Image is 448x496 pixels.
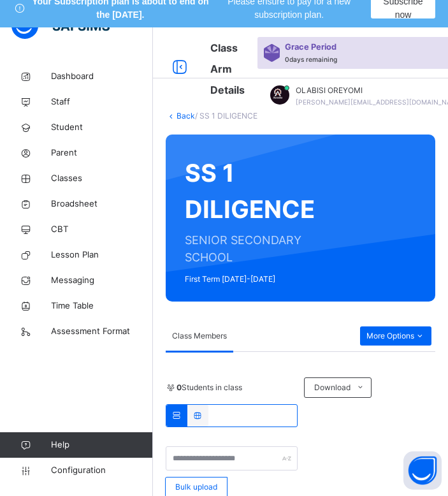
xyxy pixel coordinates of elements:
[51,121,153,134] span: Student
[51,274,153,287] span: Messaging
[51,70,153,83] span: Dashboard
[51,223,153,236] span: CBT
[177,111,195,120] a: Back
[51,96,153,108] span: Staff
[285,41,336,53] span: Grace Period
[51,325,153,338] span: Assessment Format
[210,41,245,96] span: Class Arm Details
[195,111,257,120] span: / SS 1 DILIGENCE
[51,198,153,210] span: Broadsheet
[185,274,315,285] span: First Term [DATE]-[DATE]
[285,55,337,63] span: 0 days remaining
[51,300,153,312] span: Time Table
[366,330,425,342] span: More Options
[51,172,153,185] span: Classes
[264,44,280,62] img: sticker-purple.71386a28dfed39d6af7621340158ba97.svg
[51,147,153,159] span: Parent
[51,439,152,451] span: Help
[51,464,152,477] span: Configuration
[177,383,182,392] b: 0
[175,481,217,493] span: Bulk upload
[403,451,442,490] button: Open asap
[51,249,153,261] span: Lesson Plan
[172,330,227,342] span: Class Members
[177,382,242,393] span: Students in class
[314,382,350,393] span: Download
